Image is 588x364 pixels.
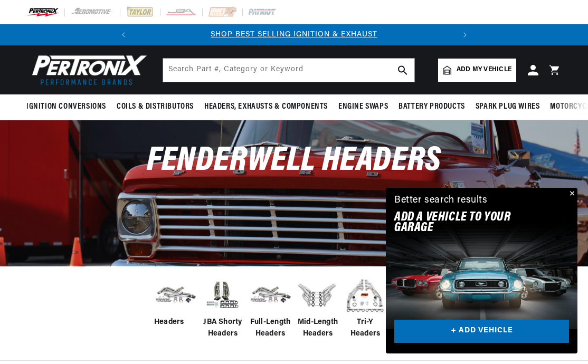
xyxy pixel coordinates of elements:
img: Full-Length Headers [249,279,291,312]
span: Full-Length Headers [249,317,291,340]
span: Tri-Y Headers [344,317,386,340]
input: Search Part #, Category or Keyword [163,59,414,82]
div: 1 of 2 [134,29,454,41]
summary: Ignition Conversions [26,94,111,119]
span: Headers [154,317,184,328]
a: SHOP BEST SELLING IGNITION & EXHAUST [211,31,377,39]
button: Translation missing: en.sections.announcements.next_announcement [454,24,476,45]
span: Headers, Exhausts & Components [204,101,328,112]
span: Spark Plug Wires [476,101,540,112]
span: Battery Products [399,101,465,112]
img: JBA Shorty Headers [202,277,244,313]
a: Add my vehicle [438,59,516,82]
a: Full-Length Headers Full-Length Headers [249,274,291,340]
span: Add my vehicle [457,65,511,75]
img: Headers [154,279,196,312]
button: Translation missing: en.sections.announcements.previous_announcement [113,24,134,45]
span: JBA Shorty Headers [202,317,244,340]
a: + ADD VEHICLE [394,320,569,343]
button: Close [565,188,577,200]
img: Mid-Length Headers [297,274,339,317]
a: Headers Headers [154,274,196,328]
span: Ignition Conversions [26,101,106,112]
summary: Battery Products [393,94,470,119]
span: Coils & Distributors [117,101,194,112]
button: search button [391,59,414,82]
span: Mid-Length Headers [297,317,339,340]
summary: Coils & Distributors [111,94,199,119]
span: Fenderwell Headers [147,144,441,178]
a: JBA Shorty Headers JBA Shorty Headers [202,274,244,340]
div: Announcement [134,29,454,41]
a: Mid-Length Headers Mid-Length Headers [297,274,339,340]
span: Engine Swaps [338,101,388,112]
img: Pertronix [26,52,148,88]
h2: Add A VEHICLE to your garage [394,212,543,234]
summary: Headers, Exhausts & Components [199,94,333,119]
summary: Engine Swaps [333,94,393,119]
img: Tri-Y Headers [344,274,386,317]
a: Tri-Y Headers Tri-Y Headers [344,274,386,340]
div: Better search results [394,193,488,208]
summary: Spark Plug Wires [470,94,545,119]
